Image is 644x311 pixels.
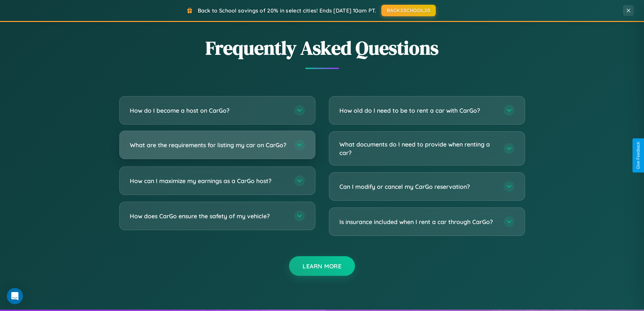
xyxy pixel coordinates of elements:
span: Back to School savings of 20% in select cities! Ends [DATE] 10am PT. [198,7,376,14]
button: Learn More [289,256,355,276]
div: Give Feedback [636,142,641,169]
div: Open Intercom Messenger [7,288,23,304]
h3: What are the requirements for listing my car on CarGo? [130,141,287,149]
h3: How does CarGo ensure the safety of my vehicle? [130,212,287,220]
h3: How do I become a host on CarGo? [130,106,287,115]
h3: How old do I need to be to rent a car with CarGo? [339,106,497,115]
h3: What documents do I need to provide when renting a car? [339,140,497,157]
h3: How can I maximize my earnings as a CarGo host? [130,177,287,185]
h2: Frequently Asked Questions [119,35,525,61]
button: BACK2SCHOOL20 [381,5,436,16]
h3: Can I modify or cancel my CarGo reservation? [339,182,497,191]
h3: Is insurance included when I rent a car through CarGo? [339,218,497,226]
